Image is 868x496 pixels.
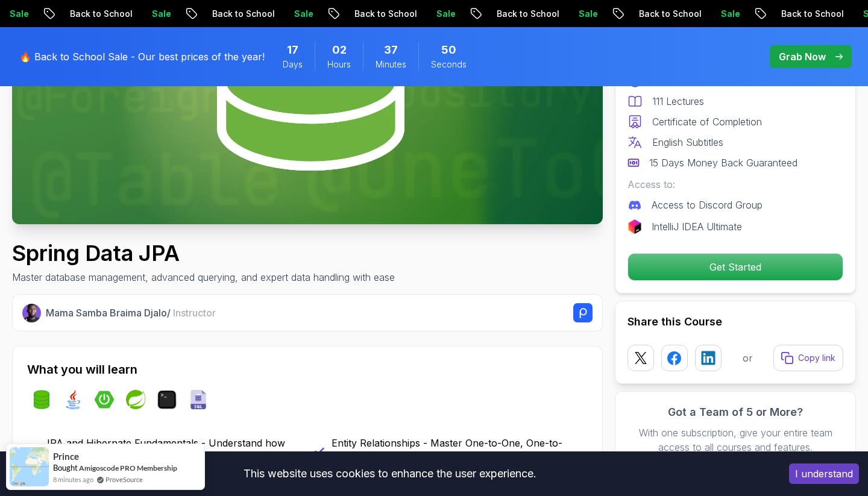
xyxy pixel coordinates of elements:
p: or [743,351,753,365]
p: Get Started [628,254,843,280]
img: sql logo [189,390,208,409]
p: Back to School [483,8,565,20]
p: Entity Relationships - Master One-to-One, One-to-Many, and Many-to-Many mappings. [332,436,588,465]
span: 37 Minutes [384,42,398,58]
p: Back to School [199,8,281,20]
span: 50 Seconds [441,42,456,58]
span: Instructor [173,307,216,319]
a: Amigoscode PRO Membership [79,463,177,472]
p: Mama Samba Braima Djalo / [46,306,216,320]
h2: Share this Course [627,313,843,330]
span: Seconds [431,58,467,71]
span: Bought [53,463,78,472]
p: Sale [139,8,177,20]
span: 17 Days [287,42,298,58]
button: Get Started [627,253,843,281]
p: Back to School [626,8,708,20]
a: ProveSource [105,474,143,485]
img: spring-boot logo [95,390,114,409]
button: Copy link [773,345,843,371]
p: Back to School [341,8,423,20]
p: Access to Discord Group [652,198,763,212]
img: jetbrains logo [627,219,642,234]
p: Sale [423,8,462,20]
p: Back to School [768,8,850,20]
p: Sale [565,8,604,20]
span: Prince [53,451,79,462]
p: With one subscription, give your entire team access to all courses and features. [627,425,843,454]
p: Certificate of Completion [652,115,762,129]
p: 🔥 Back to School Sale - Our best prices of the year! [19,49,265,64]
p: Access to: [627,177,843,192]
img: spring logo [126,390,145,409]
p: Sale [708,8,746,20]
div: This website uses cookies to enhance the user experience. [9,460,771,487]
span: 2 Hours [332,42,347,58]
span: Days [283,58,303,71]
p: 111 Lectures [652,94,704,108]
img: spring-data-jpa logo [32,390,51,409]
button: Accept cookies [789,463,859,484]
p: Grab Now [779,49,826,64]
p: Sale [281,8,319,20]
p: JPA and Hibernate Fundamentals - Understand how Spring Data JPA simplifies data persistence. [44,436,300,465]
span: Hours [327,58,351,71]
p: 15 Days Money Back Guaranteed [649,155,797,170]
img: Nelson Djalo [22,304,41,322]
span: Minutes [376,58,406,71]
span: 8 minutes ago [53,474,93,485]
img: terminal logo [157,390,177,409]
p: Master database management, advanced querying, and expert data handling with ease [12,270,395,284]
img: provesource social proof notification image [10,447,49,486]
h2: What you will learn [27,361,588,378]
p: IntelliJ IDEA Ultimate [652,219,742,234]
h1: Spring Data JPA [12,241,395,265]
p: Back to School [57,8,139,20]
h3: Got a Team of 5 or More? [627,404,843,421]
img: java logo [63,390,83,409]
p: English Subtitles [652,135,723,149]
p: Copy link [798,352,835,364]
